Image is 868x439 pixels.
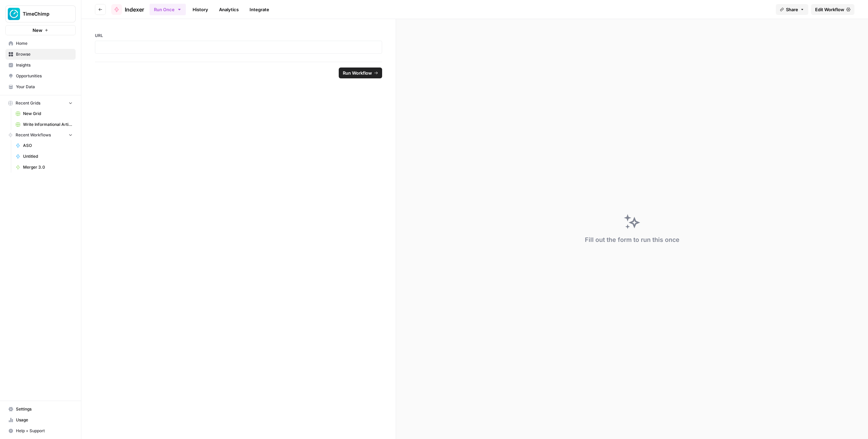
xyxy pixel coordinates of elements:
[125,5,144,14] span: Indexer
[5,81,76,92] a: Your Data
[13,151,76,162] a: Untitled
[343,70,372,76] span: Run Workflow
[815,6,844,13] span: Edit Workflow
[111,4,144,15] a: Indexer
[215,4,243,15] a: Analytics
[5,98,76,108] button: Recent Grids
[13,108,76,119] a: New Grid
[16,62,73,68] span: Insights
[16,132,51,138] span: Recent Workflows
[23,142,73,149] span: ASO
[23,121,73,128] span: Write Informational Article
[776,4,808,15] button: Share
[13,119,76,130] a: Write Informational Article
[23,164,73,170] span: Merger 3.0
[245,4,273,15] a: Integrate
[5,415,76,425] a: Usage
[5,25,76,35] button: New
[5,5,76,22] button: Workspace: TimeChimp
[5,60,76,71] a: Insights
[5,49,76,60] a: Browse
[5,38,76,49] a: Home
[585,235,679,245] div: Fill out the form to run this once
[5,425,76,436] button: Help + Support
[16,40,73,46] span: Home
[150,4,186,15] button: Run Once
[16,428,73,434] span: Help + Support
[16,406,73,412] span: Settings
[16,51,73,57] span: Browse
[23,11,64,17] span: TimeChimp
[5,71,76,81] a: Opportunities
[23,153,73,159] span: Untitled
[23,111,73,117] span: New Grid
[16,84,73,90] span: Your Data
[13,162,76,173] a: Merger 3.0
[16,417,73,423] span: Usage
[5,130,76,140] button: Recent Workflows
[33,27,42,34] span: New
[811,4,854,15] a: Edit Workflow
[5,404,76,415] a: Settings
[13,140,76,151] a: ASO
[189,4,212,15] a: History
[8,8,20,20] img: TimeChimp Logo
[16,73,73,79] span: Opportunities
[339,68,382,78] button: Run Workflow
[786,6,798,13] span: Share
[95,33,382,39] label: URL
[16,100,40,106] span: Recent Grids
